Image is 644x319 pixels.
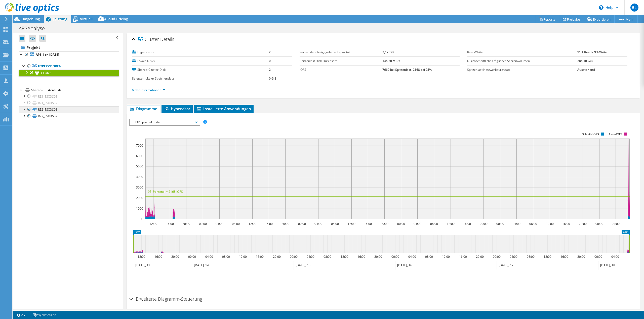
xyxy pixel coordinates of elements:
[196,106,251,111] span: Installierte Anwendungen
[559,15,584,23] a: Freigabe
[535,15,559,23] a: Reports
[136,175,143,179] text: 4000
[584,15,615,23] a: Exportieren
[136,143,143,148] text: 7000
[273,254,281,259] text: 20:00
[381,222,388,226] text: 20:00
[14,312,29,318] a: 2
[188,254,196,259] text: 00:00
[256,254,264,259] text: 16:00
[300,67,382,72] label: IOPS
[19,63,119,70] a: Hypervisoren
[216,222,223,226] text: 04:00
[467,58,577,63] label: Durchschnittliches tägliches Schreibvolumen
[348,222,355,226] text: 12:00
[41,71,51,75] span: Cluster
[141,217,143,221] text: 0
[19,70,119,76] a: Cluster
[364,222,372,226] text: 16:00
[19,51,119,58] a: APS.1 on [DATE]
[138,254,145,259] text: 12:00
[577,59,593,63] b: 285,10 GiB
[21,17,40,21] span: Umgebung
[239,254,247,259] text: 12:00
[467,50,577,55] label: Read/Write
[249,222,256,226] text: 12:00
[232,222,240,226] text: 08:00
[269,59,271,63] b: 0
[164,106,190,111] span: Hypervisor
[544,254,551,259] text: 12:00
[510,254,517,259] text: 04:00
[80,17,93,21] span: Virtuell
[171,254,179,259] text: 20:00
[136,154,143,158] text: 6000
[300,58,382,63] label: Spitzenlast Disk-Durchsatz
[577,50,607,54] b: 91% Read / 9% Write
[562,222,570,226] text: 16:00
[19,106,119,113] a: RZ2_ESXDS01
[579,222,587,226] text: 20:00
[447,222,455,226] text: 12:00
[298,222,306,226] text: 00:00
[166,222,174,226] text: 16:00
[19,113,119,119] a: RZ2_ESXDS02
[132,88,165,92] a: Mehr Informationen
[105,17,128,21] span: Cloud Pricing
[300,50,382,55] label: Verwendete freigegebene Kapazität
[290,254,298,259] text: 00:00
[397,222,405,226] text: 00:00
[414,222,421,226] text: 04:00
[132,67,269,72] label: Shared-Cluster-Disk
[391,254,399,259] text: 00:00
[307,254,314,259] text: 04:00
[527,254,535,259] text: 08:00
[560,254,568,259] text: 16:00
[529,222,537,226] text: 08:00
[609,133,623,136] text: Lese-IOPS
[136,185,143,189] text: 3000
[382,68,432,72] b: 7660 bei Spitzenlast, 2168 bei 95%
[612,222,620,226] text: 04:00
[129,294,202,304] h2: Erweiterte Diagramm-Steuerung
[132,76,269,81] label: Belegter lokaler Speicherplatz
[265,222,273,226] text: 16:00
[513,222,520,226] text: 04:00
[546,222,554,226] text: 12:00
[476,254,484,259] text: 20:00
[382,50,394,54] b: 7,17 TiB
[19,43,119,51] a: Projekt
[611,254,619,259] text: 04:00
[408,254,416,259] text: 04:00
[222,254,230,259] text: 08:00
[19,93,119,100] a: RZ1_ESXDS01
[16,26,53,31] h1: APSAnalyse
[425,254,433,259] text: 08:00
[630,4,638,12] span: BL
[160,36,174,42] span: Details
[496,222,504,226] text: 00:00
[281,222,289,226] text: 20:00
[595,222,603,226] text: 00:00
[493,254,501,259] text: 00:00
[269,68,271,72] b: 2
[149,222,157,226] text: 12:00
[577,254,585,259] text: 20:00
[374,254,382,259] text: 20:00
[19,100,119,106] a: RZ1_ESXDS02
[182,222,190,226] text: 20:00
[577,68,595,72] b: Ausstehend
[36,52,59,57] b: APS.1 on [DATE]
[199,222,207,226] text: 00:00
[132,58,269,63] label: Lokale Disks
[269,76,276,81] b: 0 GiB
[582,133,599,136] text: Schreib-IOPS
[132,119,197,125] span: IOPS pro Sekunde
[382,59,400,63] b: 145,20 MB/s
[138,37,159,42] span: Cluster
[136,164,143,168] text: 5000
[442,254,450,259] text: 12:00
[324,254,331,259] text: 08:00
[269,50,271,54] b: 2
[463,222,471,226] text: 16:00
